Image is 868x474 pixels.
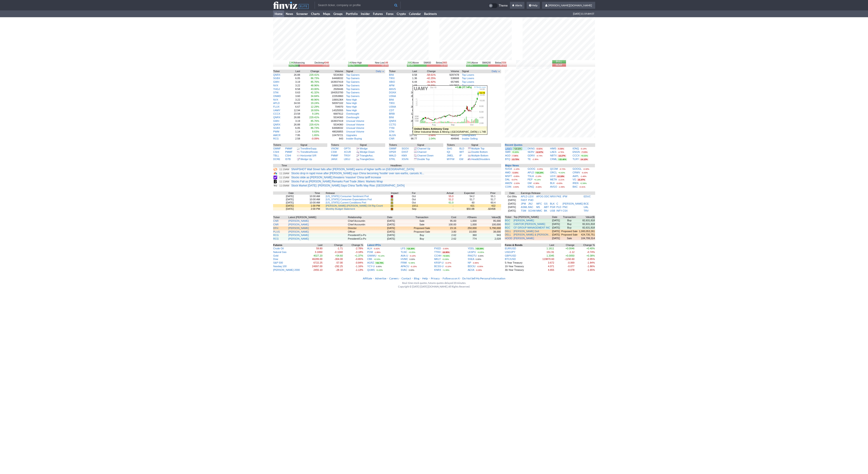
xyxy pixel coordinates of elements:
[367,254,376,257] a: GIWWU
[508,206,516,208] a: [DATE]
[273,95,281,97] a: ONMD
[288,230,309,233] a: [PERSON_NAME]
[521,206,528,208] a: ASML
[273,151,279,153] a: CSHI
[422,10,439,17] a: Backtests
[510,2,524,9] a: Alerts
[389,88,396,90] a: ANVS
[521,195,527,198] a: APLD
[389,80,395,83] a: XBIO
[491,70,501,73] button: Signals interval
[367,265,375,268] a: YCY-U
[402,151,408,153] a: DXST
[384,10,395,17] a: Forex
[528,175,534,177] a: TSLA
[528,147,535,150] a: DKNG
[471,151,488,153] a: Double Bottom
[536,202,542,205] a: WFC
[505,182,512,184] a: AMZN
[273,80,279,83] a: GWH
[536,209,542,212] a: MMC
[395,10,407,17] a: Crypto
[528,151,534,153] a: SERV
[468,251,476,253] a: LKSPU
[402,147,409,150] a: SGOV
[505,226,510,229] a: BGC
[550,195,556,198] a: NRIX
[514,226,550,230] a: CF GROUP MANAGEMENT INC
[389,77,395,80] a: TIRX
[505,230,511,233] a: DELL
[462,77,474,80] a: Top Losers
[563,202,583,205] a: [PERSON_NAME]
[468,258,474,260] a: SSEA
[550,206,555,208] a: PGR
[376,70,381,73] span: Daily
[402,158,408,160] a: XSVN
[492,70,497,73] span: Daily
[273,105,280,108] a: FLUX
[273,102,280,104] a: APLD
[528,185,534,188] a: IONQ
[273,154,279,157] a: TBLL
[434,254,441,257] a: CCHH
[550,158,557,160] a: CRML
[447,154,453,157] a: JWEL
[528,158,531,160] a: TE
[459,158,463,160] a: EW
[550,147,557,150] a: HIMS
[505,254,516,257] a: GBP/USD
[273,219,279,222] a: CNR
[273,77,280,80] a: SGBX
[505,223,510,225] a: BGC
[552,64,566,67] button: Bear
[542,2,595,9] a: [PERSON_NAME][DOMAIN_NAME]
[505,171,511,174] a: AMD
[488,3,508,8] a: Theme
[389,84,394,87] a: APM
[344,158,350,160] a: LBGJ
[344,147,351,150] a: OPTX
[360,151,375,153] a: Wedge Down
[389,91,396,94] a: DGNX
[514,233,551,237] a: [PERSON_NAME] & [PERSON_NAME] Foundation
[273,227,278,229] a: DFH
[346,102,357,104] a: New High
[528,199,533,201] a: PHD
[346,73,359,76] a: Top Gainers
[434,251,441,253] a: TTRX
[573,175,579,177] a: AAPL
[459,147,464,150] a: BLD
[288,219,309,222] a: [PERSON_NAME]
[389,112,395,115] a: BRBI
[273,234,279,236] a: RCG
[573,154,580,157] a: CCCX
[273,223,279,226] a: CNR
[584,206,588,208] a: UAL
[528,154,535,157] a: GDRX
[273,230,280,233] a: PLUG
[291,172,424,175] a: Stocks drop in rapid move after [PERSON_NAME] says China becoming 'hostile' over rare earths, can...
[300,158,312,160] a: Wedge Up
[346,120,364,122] a: Unusual Volume
[505,175,512,177] a: MSFT
[557,209,562,212] a: INFY
[528,167,535,170] a: GOOG
[468,254,476,257] a: RNGTU
[468,247,474,250] a: YDDL
[273,91,279,94] a: STAI
[346,95,359,97] a: Top Gainers
[468,265,475,268] a: BDCIU
[563,195,567,198] a: IPW
[389,151,396,153] a: OPER
[544,195,549,198] a: ODC
[550,185,557,188] a: AVGO
[521,209,526,212] a: TSM
[367,244,381,246] b: Latest IPOs
[544,209,547,212] a: BK
[273,112,280,115] a: CCCX
[514,230,539,233] a: [PERSON_NAME] Dell
[505,258,516,260] a: BTC/USD
[563,209,568,212] a: CSX
[528,206,533,208] a: BAC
